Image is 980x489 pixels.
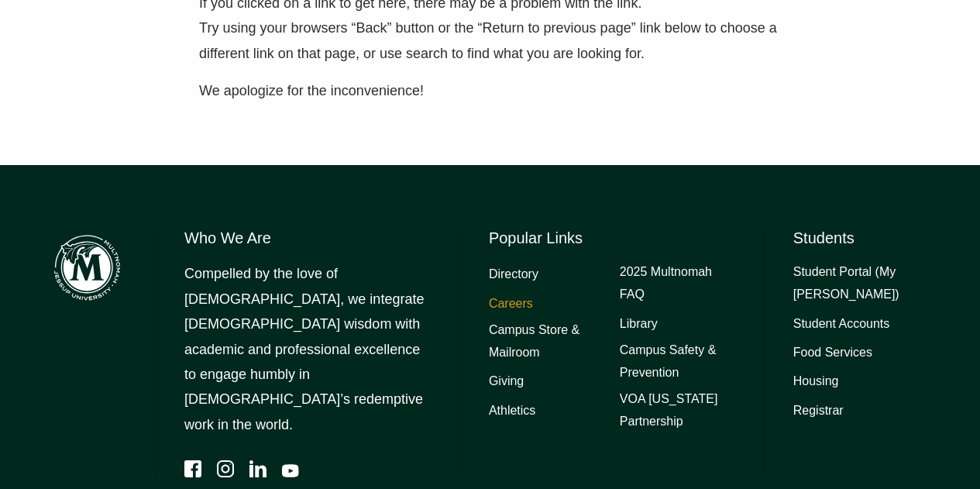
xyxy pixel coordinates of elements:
[793,227,934,249] h6: Students
[184,460,201,477] a: Facebook
[217,460,234,477] a: Instagram
[793,400,844,422] a: Registrar
[489,227,737,249] h6: Popular Links
[793,313,890,336] a: Student Accounts
[249,460,266,477] a: LinkedIn
[620,388,737,433] a: VOA [US_STATE] Partnership
[282,460,299,477] a: YouTube
[620,339,737,384] a: Campus Safety & Prevention
[489,370,524,393] a: Giving
[489,263,538,286] a: Directory
[184,261,432,437] p: Compelled by the love of [DEMOGRAPHIC_DATA], we integrate [DEMOGRAPHIC_DATA] wisdom with academic...
[620,313,658,336] a: Library
[793,261,934,306] a: Student Portal (My [PERSON_NAME])
[184,227,432,249] h6: Who We Are
[489,400,535,422] a: Athletics
[489,293,533,315] a: Careers
[620,261,737,306] a: 2025 Multnomah FAQ
[199,78,781,103] p: We apologize for the inconvenience!
[489,319,606,364] a: Campus Store & Mailroom
[793,370,839,393] a: Housing
[793,342,872,364] a: Food Services
[46,227,128,308] img: Multnomah Campus of Jessup University logo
